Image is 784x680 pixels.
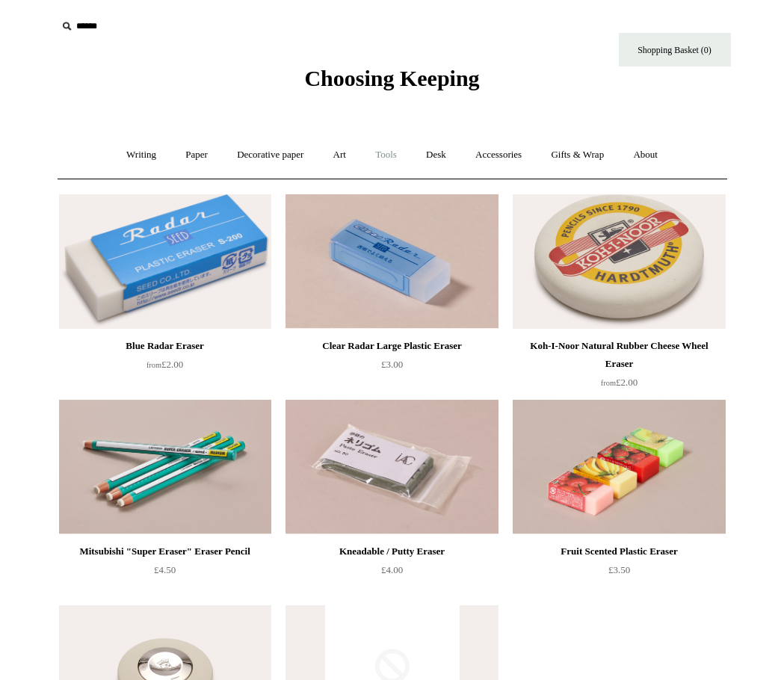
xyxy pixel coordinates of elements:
[513,543,725,604] a: Fruit Scented Plastic Eraser £3.50
[59,400,271,534] img: Mitsubishi "Super Eraser" Eraser Pencil
[513,337,725,398] a: Koh-I-Noor Natural Rubber Cheese Wheel Eraser from£2.00
[513,400,725,534] img: Fruit Scented Plastic Eraser
[63,337,268,355] div: Blue Radar Eraser
[601,377,638,388] span: £2.00
[285,194,498,329] img: Clear Radar Large Plastic Eraser
[154,564,176,575] span: £4.50
[146,361,161,369] span: from
[59,337,271,398] a: Blue Radar Eraser from£2.00
[146,359,183,370] span: £2.00
[516,543,721,560] div: Fruit Scented Plastic Eraser
[462,135,535,175] a: Accessories
[285,337,498,398] a: Clear Radar Large Plastic Eraser £3.00
[362,135,410,175] a: Tools
[289,337,494,355] div: Clear Radar Large Plastic Eraser
[620,135,671,175] a: About
[304,78,479,88] a: Choosing Keeping
[63,543,268,560] div: Mitsubishi "Super Eraser" Eraser Pencil
[172,135,221,175] a: Paper
[285,400,498,534] a: Kneadable / Putty Eraser Kneadable / Putty Eraser
[113,135,170,175] a: Writing
[619,33,731,67] a: Shopping Basket (0)
[516,337,721,373] div: Koh-I-Noor Natural Rubber Cheese Wheel Eraser
[608,564,630,575] span: £3.50
[513,194,725,329] a: Koh-I-Noor Natural Rubber Cheese Wheel Eraser Koh-I-Noor Natural Rubber Cheese Wheel Eraser
[413,135,460,175] a: Desk
[381,359,403,370] span: £3.00
[304,66,479,90] span: Choosing Keeping
[513,400,725,534] a: Fruit Scented Plastic Eraser Fruit Scented Plastic Eraser
[285,400,498,534] img: Kneadable / Putty Eraser
[285,543,498,604] a: Kneadable / Putty Eraser £4.00
[59,543,271,604] a: Mitsubishi "Super Eraser" Eraser Pencil £4.50
[513,194,725,329] img: Koh-I-Noor Natural Rubber Cheese Wheel Eraser
[601,379,616,387] span: from
[223,135,317,175] a: Decorative paper
[320,135,359,175] a: Art
[285,194,498,329] a: Clear Radar Large Plastic Eraser Clear Radar Large Plastic Eraser
[537,135,617,175] a: Gifts & Wrap
[289,543,494,560] div: Kneadable / Putty Eraser
[59,194,271,329] a: Blue Radar Eraser Blue Radar Eraser
[59,400,271,534] a: Mitsubishi "Super Eraser" Eraser Pencil Mitsubishi "Super Eraser" Eraser Pencil
[381,564,403,575] span: £4.00
[59,194,271,329] img: Blue Radar Eraser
